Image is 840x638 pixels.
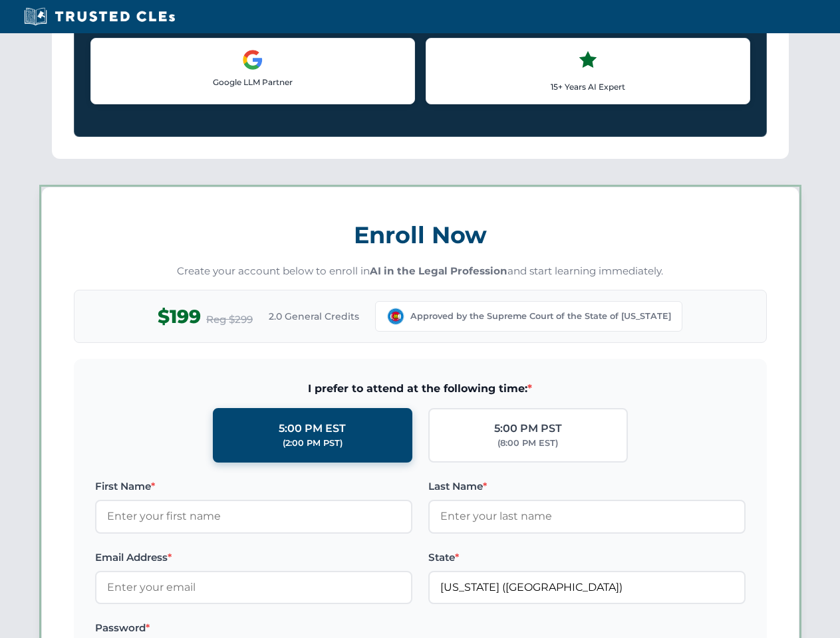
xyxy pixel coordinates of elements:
[20,7,179,27] img: Trusted CLEs
[428,478,746,494] label: Last Name
[386,307,405,326] img: Colorado Supreme Court
[74,264,767,279] p: Create your account below to enroll in and start learning immediately.
[102,76,404,88] p: Google LLM Partner
[269,309,359,324] span: 2.0 General Credits
[437,80,739,93] p: 15+ Years AI Expert
[242,49,263,70] img: Google
[497,437,558,450] div: (8:00 PM EST)
[494,420,562,437] div: 5:00 PM PST
[95,571,412,604] input: Enter your email
[74,214,767,256] h3: Enroll Now
[206,312,253,328] span: Reg $299
[428,550,746,566] label: State
[95,620,412,636] label: Password
[428,500,746,533] input: Enter your last name
[95,380,746,397] span: I prefer to attend at the following time:
[158,302,201,332] span: $199
[410,310,671,323] span: Approved by the Supreme Court of the State of [US_STATE]
[428,571,746,604] input: Colorado (CO)
[370,265,507,277] strong: AI in the Legal Profession
[279,420,346,437] div: 5:00 PM EST
[283,437,343,450] div: (2:00 PM PST)
[95,550,412,566] label: Email Address
[95,500,412,533] input: Enter your first name
[95,478,412,494] label: First Name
